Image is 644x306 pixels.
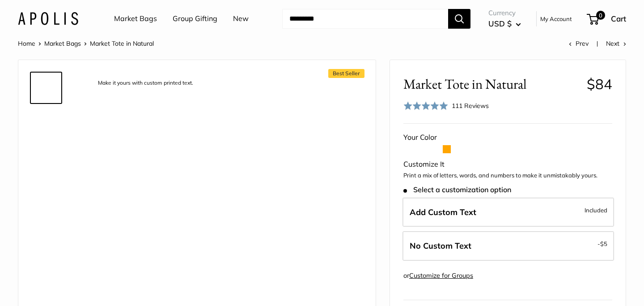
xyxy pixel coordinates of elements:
div: Make it yours with custom printed text. [93,77,198,89]
span: Included [585,205,607,215]
span: Add Custom Text [410,207,476,217]
a: Group Gifting [173,12,217,26]
span: Currency [488,7,521,19]
a: description_Effortless style that elevates every moment [30,179,62,211]
a: Market Bags [44,39,81,47]
div: or [403,270,473,282]
a: My Account [540,13,572,24]
a: Market Bags [114,12,157,26]
label: Leave Blank [402,231,614,261]
span: 111 Reviews [452,102,489,110]
a: Market Tote in Natural [30,251,62,283]
a: Market Tote in Natural [30,215,62,247]
span: Best Seller [328,69,364,78]
span: - [597,238,607,249]
a: Next [606,39,626,47]
button: Search [448,9,470,29]
img: Apolis [18,12,78,25]
a: Home [18,39,35,47]
span: Select a customization option [403,185,511,194]
div: Your Color [403,131,612,144]
label: Add Custom Text [402,198,614,227]
button: USD $ [488,17,521,31]
a: Market Tote in Natural [30,143,62,176]
span: $5 [600,240,607,247]
a: description_Make it yours with custom printed text. [30,72,62,104]
p: Print a mix of letters, words, and numbers to make it unmistakably yours. [403,171,612,180]
span: 0 [596,11,605,20]
input: Search... [282,9,448,29]
a: Customize for Groups [409,272,473,280]
span: Market Tote in Natural [90,39,154,47]
nav: Breadcrumb [18,38,154,49]
a: description_The Original Market bag in its 4 native styles [30,108,62,140]
span: Cart [611,14,626,23]
span: No Custom Text [410,241,471,251]
span: $84 [587,75,612,93]
a: New [233,12,249,26]
span: USD $ [488,19,512,28]
span: Market Tote in Natural [403,76,580,92]
a: 0 Cart [588,12,626,26]
a: Prev [569,39,589,47]
div: Customize It [403,158,612,171]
